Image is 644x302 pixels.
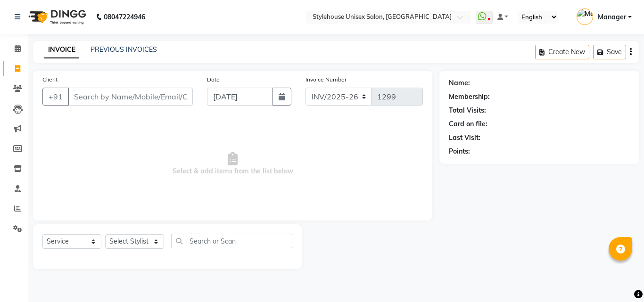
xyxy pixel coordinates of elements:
label: Invoice Number [305,75,347,84]
span: Manager [598,12,626,22]
img: Manager [577,8,593,25]
button: Create New [535,45,589,59]
a: INVOICE [44,41,79,58]
input: Search by Name/Mobile/Email/Code [68,88,193,106]
label: Date [207,75,220,84]
button: Save [593,45,626,59]
div: Card on file: [449,119,487,129]
a: PREVIOUS INVOICES [91,45,157,54]
div: Last Visit: [449,133,480,143]
button: +91 [42,88,69,106]
div: Total Visits: [449,106,486,115]
b: 08047224946 [104,4,145,30]
div: Membership: [449,92,490,102]
label: Client [42,75,58,84]
span: Select & add items from the list below [42,117,423,211]
div: Points: [449,147,470,156]
iframe: chat widget [604,264,635,293]
div: Name: [449,78,470,88]
img: logo [24,4,89,30]
input: Search or Scan [171,234,292,248]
